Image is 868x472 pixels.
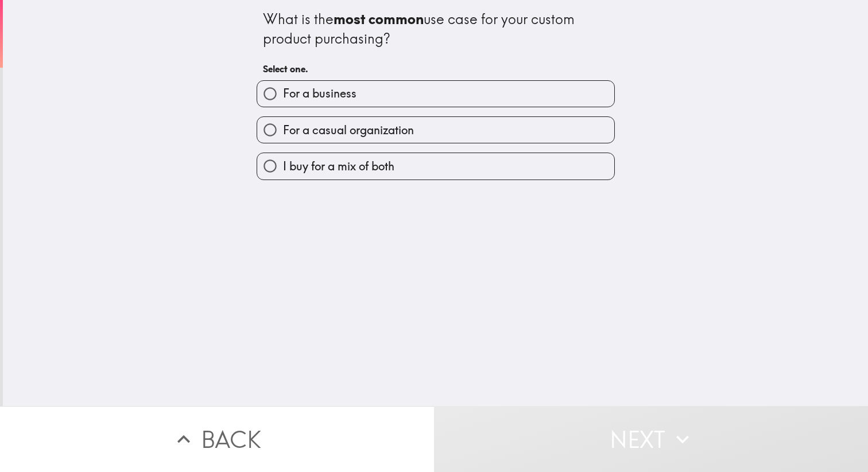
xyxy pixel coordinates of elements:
button: For a casual organization [257,117,614,143]
button: Next [434,406,868,472]
button: For a business [257,81,614,107]
button: I buy for a mix of both [257,153,614,179]
span: For a casual organization [283,122,414,138]
h6: Select one. [263,63,609,75]
span: For a business [283,85,356,102]
span: I buy for a mix of both [283,158,394,174]
b: most common [334,10,424,28]
div: What is the use case for your custom product purchasing? [263,10,609,48]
